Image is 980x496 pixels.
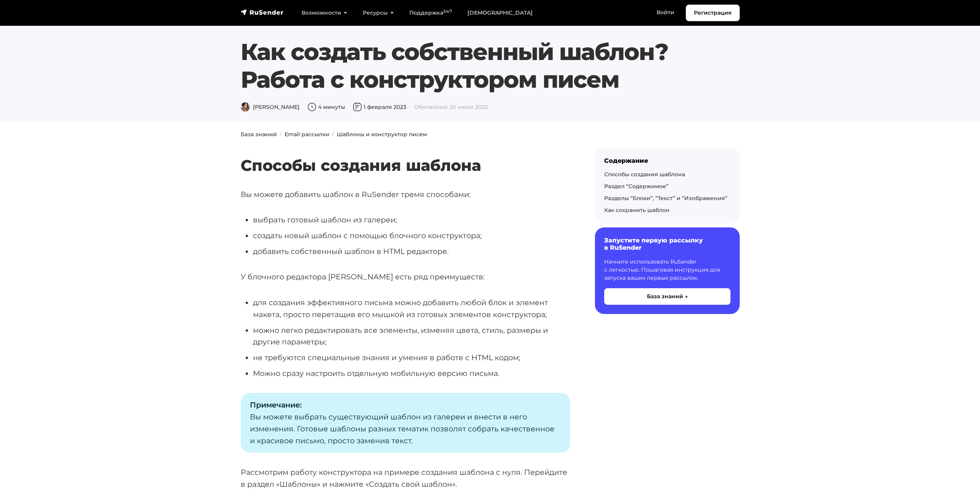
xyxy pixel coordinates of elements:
li: не требуются специальные знания и умения в работе с HTML кодом; [253,352,570,364]
h1: Как создать собственный шаблон? Работа с конструктором писем [241,38,740,94]
a: Способы создания шаблона [604,171,685,178]
p: Вы можете выбрать существующий шаблон из галереи и внести в него изменения. Готовые шаблоны разны... [241,393,570,453]
strong: Примечание: [250,400,302,409]
nav: breadcrumb [236,130,744,139]
a: Запустите первую рассылку в RuSender Начните использовать RuSender с легкостью. Пошаговая инструк... [595,227,740,314]
a: Поддержка24/7 [402,5,460,21]
a: Ресурсы [355,5,402,21]
a: Войти [649,5,682,20]
a: Раздел “Содержимое” [604,183,668,190]
img: Дата публикации [353,102,362,112]
a: Возможности [294,5,355,21]
p: У блочного редактора [PERSON_NAME] есть ряд преимуществ: [241,271,570,283]
a: База знаний [241,131,277,138]
li: выбрать готовый шаблон из галереи; [253,214,570,226]
li: можно легко редактировать все элементы, изменяя цвета, стиль, размеры и другие параметры; [253,324,570,348]
a: Как сохранить шаблон [604,207,670,214]
img: Время чтения [307,102,317,112]
span: [PERSON_NAME] [241,104,300,110]
span: Обновлено: 20 июня 2025 [414,104,488,110]
a: [DEMOGRAPHIC_DATA] [460,5,540,21]
a: Регистрация [686,5,740,21]
li: для создания эффективного письма можно добавить любой блок и элемент макета, просто перетащив его... [253,297,570,320]
span: 4 минуты [307,104,345,110]
h2: Способы создания шаблона [241,134,570,175]
img: RuSender [241,8,284,16]
a: Разделы “Блоки”, “Текст” и “Изображения” [604,195,727,202]
p: Рассмотрим работу конструктора на примере создания шаблона с нуля. Перейдите в раздел «Шаблоны» и... [241,466,570,490]
span: 1 февраля 2023 [353,104,406,110]
button: База знаний → [604,288,730,305]
sup: 24/7 [443,9,452,14]
p: Начните использовать RuSender с легкостью. Пошаговая инструкция для запуска ваших первых рассылок. [604,258,730,282]
div: Содержание [604,157,730,164]
li: Можно сразу настроить отдельную мобильную версию письма. [253,367,570,379]
p: Вы можете добавить шаблон в RuSender тремя способами: [241,189,570,200]
a: Email рассылки [285,131,329,138]
h6: Запустите первую рассылку в RuSender [604,237,730,251]
a: Шаблоны и конструктор писем [337,131,427,138]
li: создать новый шаблон с помощью блочного конструктора; [253,230,570,242]
li: добавить собственный шаблон в HTML редакторе. [253,245,570,257]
